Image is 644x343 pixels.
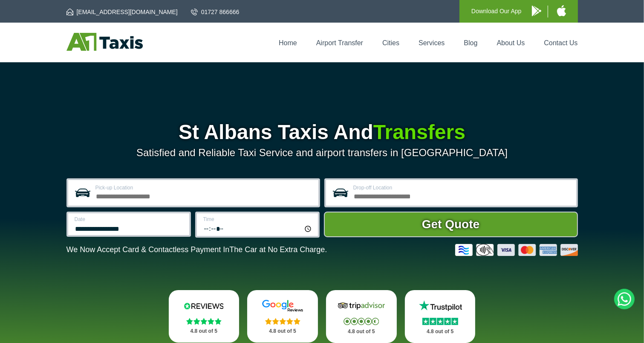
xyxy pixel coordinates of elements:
p: Satisfied and Reliable Taxi Service and airport transfers in [GEOGRAPHIC_DATA] [66,147,578,159]
span: Transfers [373,121,465,143]
label: Time [203,217,313,222]
img: Tripadvisor [336,299,387,312]
a: Reviews.io Stars 4.8 out of 5 [169,290,240,343]
a: Cities [382,39,399,47]
img: Stars [265,318,300,325]
a: Google Stars 4.8 out of 5 [247,290,318,343]
label: Date [75,217,184,222]
p: 4.8 out of 5 [414,326,466,337]
label: Drop-off Location [353,185,571,190]
img: Stars [344,318,379,325]
h1: St Albans Taxis And [66,122,578,142]
a: Services [419,39,445,47]
p: Download Our App [471,6,522,17]
span: The Car at No Extra Charge. [229,245,327,254]
img: Stars [422,318,458,325]
a: 01727 866666 [191,8,240,16]
p: 4.8 out of 5 [335,326,387,337]
a: Blog [464,39,477,47]
p: We Now Accept Card & Contactless Payment In [66,245,327,254]
a: [EMAIL_ADDRESS][DOMAIN_NAME] [66,8,178,16]
p: 4.8 out of 5 [178,326,230,337]
label: Pick-up Location [95,185,313,190]
a: Home [279,39,297,47]
p: 4.8 out of 5 [257,326,309,337]
img: Trustpilot [415,299,466,312]
img: Reviews.io [178,299,229,312]
a: About Us [497,39,525,47]
a: Airport Transfer [316,39,363,47]
img: Google [257,299,308,312]
img: A1 Taxis iPhone App [557,5,566,16]
img: A1 Taxis St Albans LTD [66,33,143,51]
img: A1 Taxis Android App [532,6,541,16]
a: Trustpilot Stars 4.8 out of 5 [405,290,476,343]
button: Get Quote [324,212,578,237]
img: Stars [186,318,222,325]
a: Tripadvisor Stars 4.8 out of 5 [326,290,397,343]
img: Credit And Debit Cards [455,244,578,256]
a: Contact Us [544,39,578,47]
